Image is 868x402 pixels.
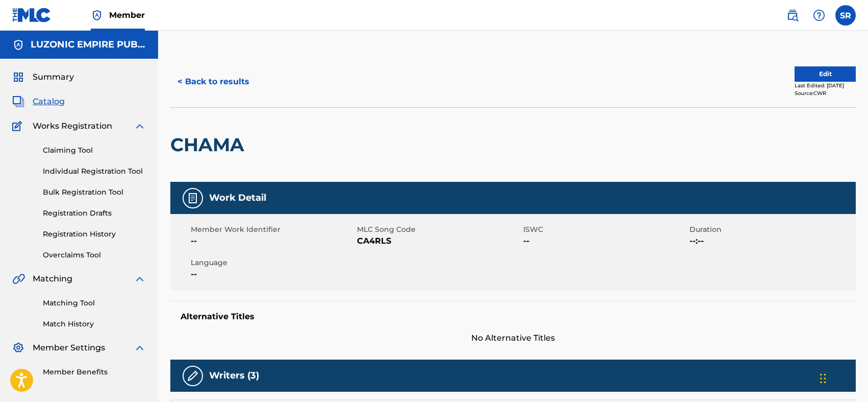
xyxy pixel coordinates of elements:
[523,224,687,235] span: ISWC
[782,5,803,26] a: Public Search
[170,69,257,94] button: < Back to results
[817,353,868,402] iframe: Chat Widget
[813,9,825,21] img: help
[31,39,146,51] h5: LUZONIC EMPIRE PUBLISHING
[12,96,24,108] img: Catalog
[33,342,105,354] span: Member Settings
[33,96,65,108] span: Catalog
[12,71,74,83] a: SummarySummary
[12,342,24,354] img: Member Settings
[12,120,25,132] img: Works Registration
[187,370,199,382] img: Writers
[181,312,846,322] h5: Alternative Titles
[209,192,266,204] h5: Work Detail
[209,370,259,382] h5: Writers (3)
[33,120,112,132] span: Works Registration
[839,255,868,338] iframe: Resource Center
[795,82,856,89] div: Last Edited: [DATE]
[187,192,199,204] img: Work Detail
[91,9,103,21] img: Top Rightsholder
[170,332,856,344] span: No Alternative Titles
[134,120,146,132] img: expand
[357,224,521,235] span: MLC Song Code
[523,235,687,247] span: --
[835,5,856,26] div: User Menu
[33,71,74,83] span: Summary
[12,39,24,51] img: Accounts
[12,8,52,22] img: MLC Logo
[43,367,146,377] a: Member Benefits
[43,319,146,329] a: Match History
[43,208,146,219] a: Registration Drafts
[43,166,146,177] a: Individual Registration Tool
[43,145,146,156] a: Claiming Tool
[191,235,354,247] span: --
[43,229,146,240] a: Registration History
[191,224,354,235] span: Member Work Identifier
[191,257,354,268] span: Language
[43,187,146,198] a: Bulk Registration Tool
[795,89,856,97] div: Source: CWR
[170,133,249,156] h2: CHAMA
[820,363,826,394] div: Arrastrar
[134,342,146,354] img: expand
[12,96,65,108] a: CatalogCatalog
[12,273,25,285] img: Matching
[817,353,868,402] div: Widget de chat
[786,9,799,21] img: search
[690,235,853,247] span: --:--
[109,9,145,21] span: Member
[12,71,24,83] img: Summary
[43,298,146,309] a: Matching Tool
[134,273,146,285] img: expand
[690,224,853,235] span: Duration
[191,268,354,280] span: --
[809,5,829,26] div: Help
[33,273,72,285] span: Matching
[357,235,521,247] span: CA4RLS
[795,66,856,82] button: Edit
[43,250,146,261] a: Overclaims Tool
